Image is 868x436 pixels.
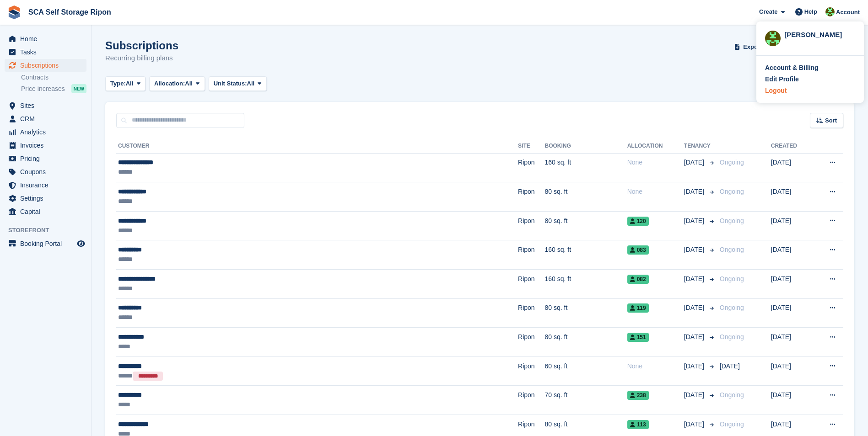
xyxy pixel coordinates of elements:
[765,63,819,73] div: Account & Billing
[5,32,86,45] a: menu
[720,333,744,340] span: Ongoing
[20,192,75,205] span: Settings
[627,391,649,400] span: 238
[110,79,126,88] span: Type:
[720,420,744,428] span: Ongoing
[8,226,91,235] span: Storefront
[5,59,86,72] a: menu
[771,139,813,154] th: Created
[684,390,706,400] span: [DATE]
[765,63,855,73] a: Account & Billing
[545,298,627,328] td: 80 sq. ft
[627,187,684,197] div: None
[149,76,205,91] button: Allocation: All
[5,192,86,205] a: menu
[545,356,627,386] td: 60 sq. ft
[518,211,545,240] td: Ripon
[771,386,813,415] td: [DATE]
[20,59,75,72] span: Subscriptions
[105,76,146,91] button: Type: All
[720,188,744,195] span: Ongoing
[20,112,75,125] span: CRM
[627,158,684,167] div: None
[518,328,545,357] td: Ripon
[209,76,267,91] button: Unit Status: All
[5,139,86,152] a: menu
[684,332,706,342] span: [DATE]
[518,153,545,182] td: Ripon
[720,275,744,282] span: Ongoing
[720,362,740,370] span: [DATE]
[20,237,75,250] span: Booking Portal
[765,31,781,46] img: Kelly Neesham
[5,126,86,138] a: menu
[5,112,86,125] a: menu
[5,99,86,112] a: menu
[518,139,545,154] th: Site
[185,79,193,88] span: All
[518,386,545,415] td: Ripon
[684,139,716,154] th: Tenancy
[518,240,545,270] td: Ripon
[771,298,813,328] td: [DATE]
[545,386,627,415] td: 70 sq. ft
[684,420,706,429] span: [DATE]
[20,32,75,45] span: Home
[20,165,75,178] span: Coupons
[20,126,75,138] span: Analytics
[765,74,855,84] a: Edit Profile
[720,391,744,399] span: Ongoing
[627,139,684,154] th: Allocation
[116,139,518,154] th: Customer
[20,139,75,152] span: Invoices
[765,74,799,84] div: Edit Profile
[720,246,744,253] span: Ongoing
[518,182,545,212] td: Ripon
[25,5,115,20] a: SCA Self Storage Ripon
[627,275,649,284] span: 082
[720,217,744,224] span: Ongoing
[765,86,787,96] div: Logout
[684,303,706,313] span: [DATE]
[545,328,627,357] td: 80 sq. ft
[5,205,86,218] a: menu
[771,211,813,240] td: [DATE]
[684,187,706,197] span: [DATE]
[684,362,706,371] span: [DATE]
[545,182,627,212] td: 80 sq. ft
[21,85,65,93] span: Price increases
[627,362,684,371] div: None
[825,116,837,125] span: Sort
[21,84,86,94] a: Price increases NEW
[20,152,75,165] span: Pricing
[771,328,813,357] td: [DATE]
[518,356,545,386] td: Ripon
[836,8,860,17] span: Account
[21,73,86,82] a: Contracts
[733,39,773,54] button: Export
[20,205,75,218] span: Capital
[7,5,21,19] img: stora-icon-8386f47178a22dfd0bd8f6a31ec36ba5ce8667c1dd55bd0f319d3a0aa187defe.svg
[105,53,178,64] p: Recurring billing plans
[126,79,134,88] span: All
[518,298,545,328] td: Ripon
[627,303,649,313] span: 119
[627,420,649,429] span: 113
[545,211,627,240] td: 80 sq. ft
[545,153,627,182] td: 160 sq. ft
[545,270,627,299] td: 160 sq. ft
[20,99,75,112] span: Sites
[545,139,627,154] th: Booking
[71,84,86,93] div: NEW
[684,245,706,255] span: [DATE]
[759,7,777,16] span: Create
[684,158,706,167] span: [DATE]
[154,79,185,88] span: Allocation:
[771,240,813,270] td: [DATE]
[5,179,86,191] a: menu
[518,270,545,299] td: Ripon
[771,182,813,212] td: [DATE]
[720,159,744,166] span: Ongoing
[771,153,813,182] td: [DATE]
[75,238,86,249] a: Preview store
